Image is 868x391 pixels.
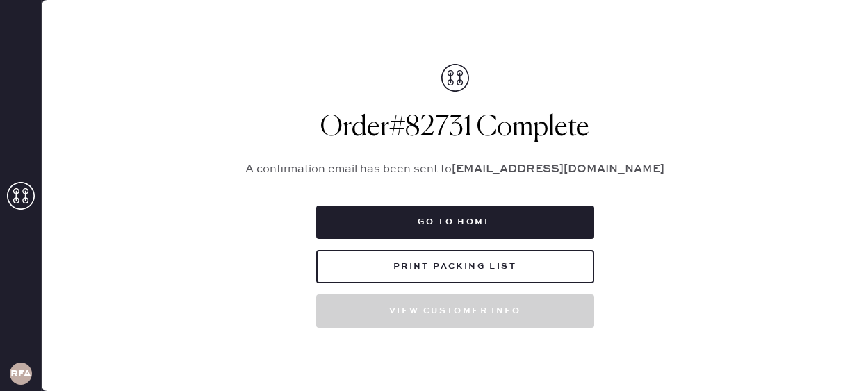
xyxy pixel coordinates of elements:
[316,294,594,328] button: View customer info
[452,163,664,176] strong: [EMAIL_ADDRESS][DOMAIN_NAME]
[316,206,594,239] button: Go to home
[10,369,31,378] h3: RFA
[229,161,681,178] p: A confirmation email has been sent to
[316,250,594,283] button: Print Packing List
[229,111,681,144] h1: Order # 82731 Complete
[802,328,862,388] iframe: Front Chat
